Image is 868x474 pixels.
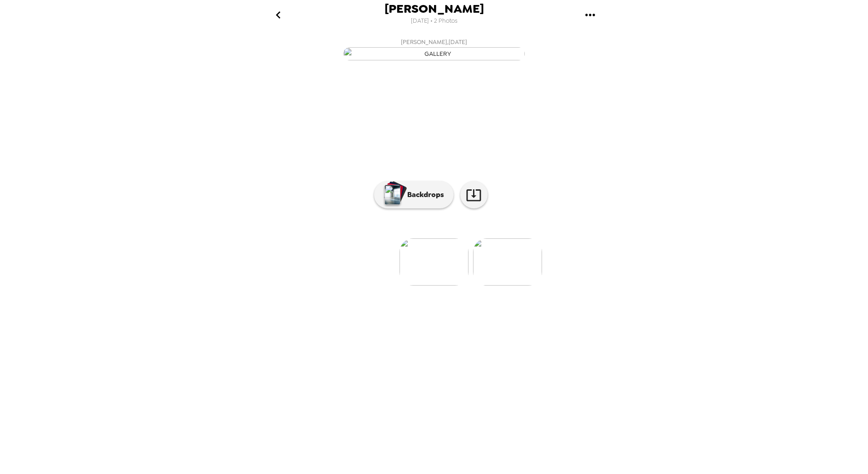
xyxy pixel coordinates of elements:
[343,47,525,60] img: gallery
[473,238,542,286] img: gallery
[374,181,454,208] button: Backdrops
[401,37,467,47] span: [PERSON_NAME] , [DATE]
[399,238,469,286] img: gallery
[403,189,444,200] p: Backdrops
[385,3,484,15] span: [PERSON_NAME]
[252,34,616,63] button: [PERSON_NAME],[DATE]
[411,15,458,27] span: [DATE] • 2 Photos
